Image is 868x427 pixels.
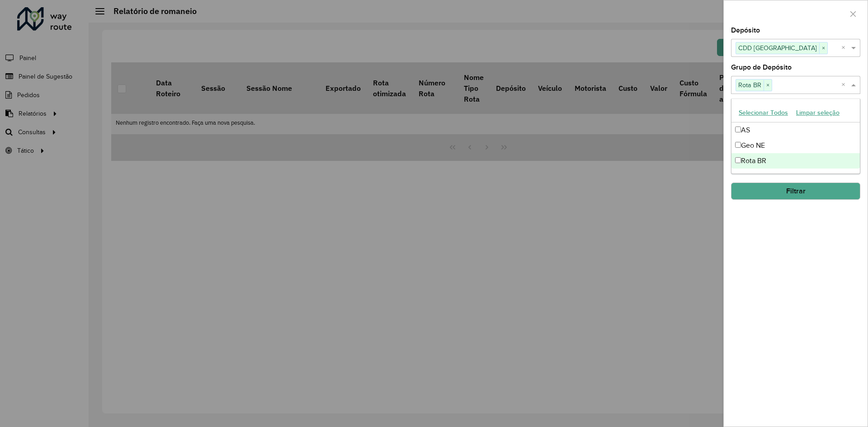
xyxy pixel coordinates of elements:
span: Clear all [841,80,849,90]
div: Geo NE [731,138,860,153]
button: Limpar seleção [792,106,844,120]
div: Rota BR [731,153,860,169]
div: AS [731,122,860,138]
button: Selecionar Todos [735,106,792,120]
span: Rota BR [736,80,764,90]
span: × [764,80,772,91]
button: Filtrar [731,183,860,200]
span: × [819,43,827,54]
span: CDD [GEOGRAPHIC_DATA] [736,42,819,53]
label: Depósito [731,25,760,36]
span: Clear all [841,42,849,53]
ng-dropdown-panel: Options list [731,99,860,174]
label: Grupo de Depósito [731,62,792,73]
